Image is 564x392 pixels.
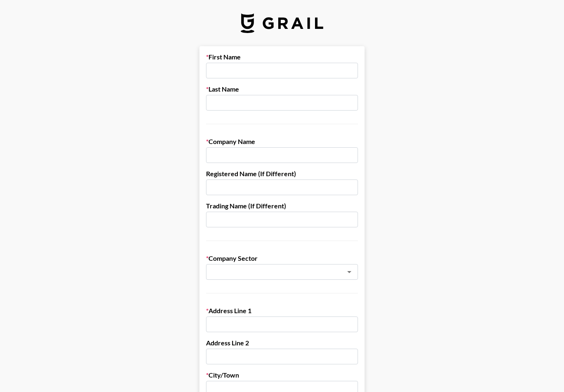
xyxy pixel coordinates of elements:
[206,202,358,210] label: Trading Name (If Different)
[206,137,358,146] label: Company Name
[206,53,358,61] label: First Name
[206,254,358,262] label: Company Sector
[206,339,358,347] label: Address Line 2
[206,371,358,379] label: City/Town
[206,85,358,93] label: Last Name
[206,170,358,178] label: Registered Name (If Different)
[344,266,355,278] button: Open
[241,13,323,33] img: Grail Talent Logo
[206,307,358,315] label: Address Line 1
